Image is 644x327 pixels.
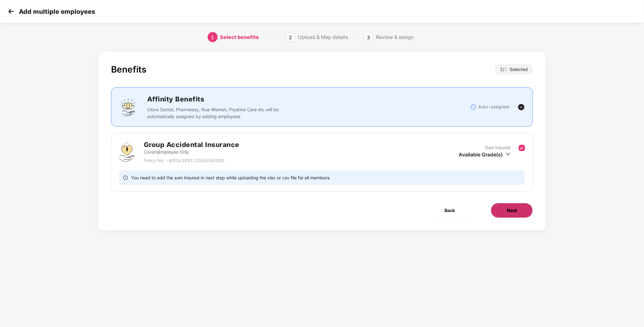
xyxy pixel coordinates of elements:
h2: Group Accidental Insurance [144,139,239,150]
span: down [506,152,511,156]
p: Policy No. - 4005/389115543/00/000 [144,157,239,164]
span: info-circle [123,175,128,181]
span: 3 [367,34,370,41]
span: 1 [211,34,214,41]
p: Covers Employee Only [144,149,239,155]
h2: Affinity Benefits [147,94,373,104]
div: Available Grade(s) [459,151,511,158]
img: svg+xml;base64,PHN2ZyB4bWxucz0iaHR0cDovL3d3dy53My5vcmcvMjAwMC9zdmciIHdpZHRoPSIzMCIgaGVpZ2h0PSIzMC... [6,7,16,16]
span: Next [507,207,517,214]
span: You need to add the sum Insured in next step while uploading the xlsx or csv file for all members. [131,175,331,181]
div: 1 / Selected [495,64,533,75]
p: Auto-assigned [478,103,509,110]
div: Upload & Map details [298,32,348,42]
button: Next [491,203,533,218]
div: Select benefits [220,32,259,42]
div: Benefits [111,64,146,75]
span: Back [445,207,455,214]
span: 2 [289,34,292,41]
img: svg+xml;base64,PHN2ZyBpZD0iSW5mb18tXzMyeDMyIiBkYXRhLW5hbWU9IkluZm8gLSAzMngzMiIgeG1sbnM9Imh0dHA6Ly... [470,104,477,110]
p: Clove Dental, Pharmeasy, Nua Women, Prystine Care etc will be automatically assigned by adding em... [147,106,283,120]
p: Add multiple employees [19,8,95,15]
span: 1 [504,67,510,72]
button: Back [429,203,471,218]
img: svg+xml;base64,PHN2ZyBpZD0iQWZmaW5pdHlfQmVuZWZpdHMiIGRhdGEtbmFtZT0iQWZmaW5pdHkgQmVuZWZpdHMiIHhtbG... [119,98,138,117]
img: svg+xml;base64,PHN2ZyBpZD0iVGljay0yNHgyNCIgeG1sbnM9Imh0dHA6Ly93d3cudzMub3JnLzIwMDAvc3ZnIiB3aWR0aD... [518,103,525,111]
p: Sum Insured [485,144,511,151]
img: svg+xml;base64,PHN2ZyB4bWxucz0iaHR0cDovL3d3dy53My5vcmcvMjAwMC9zdmciIHdpZHRoPSI0OS4zMjEiIGhlaWdodD... [119,142,134,162]
div: Review & assign [376,32,414,42]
